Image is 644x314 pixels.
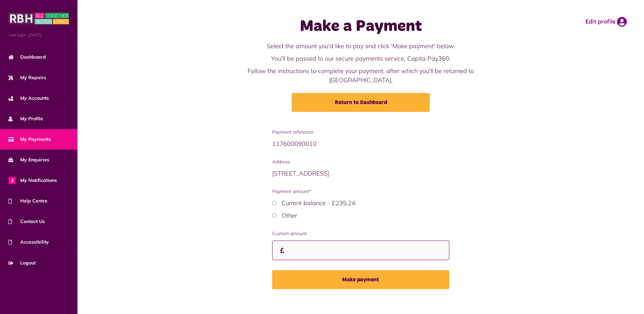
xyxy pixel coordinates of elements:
span: Accessibility [8,239,49,246]
span: My Notifications [8,177,57,184]
a: Return to Dashboard [292,93,430,112]
span: My Enquiries [8,156,49,163]
p: Select the amount you'd like to pay and click 'Make payment' below. [226,41,495,51]
label: Other [282,212,297,219]
span: [STREET_ADDRESS] [272,169,329,177]
label: Current balance - £235.24 [282,199,355,207]
button: Make payment [272,270,450,289]
span: 3 [8,177,16,184]
p: You'll be passed to our secure payments service, Capita Pay360. [226,54,495,63]
span: Logout [8,259,36,266]
img: MyRBH [8,12,69,25]
h1: Make a Payment [226,17,495,36]
span: My Profile [8,115,43,122]
span: Payment amount* [272,188,450,195]
span: My Payments [8,136,51,143]
span: Help Centre [8,197,47,205]
span: Payment reference [272,129,450,136]
span: Last login: [DATE] [8,32,69,38]
label: Custom amount [272,230,450,237]
a: Edit profile [585,17,627,27]
p: Follow the instructions to complete your payment, after which you'll be returned to [GEOGRAPHIC_D... [226,66,495,85]
span: 117600090010 [272,140,317,148]
span: My Accounts [8,95,49,102]
span: Contact Us [8,218,45,225]
span: Dashboard [8,54,46,61]
span: Address [272,158,450,165]
span: My Repairs [8,74,46,81]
